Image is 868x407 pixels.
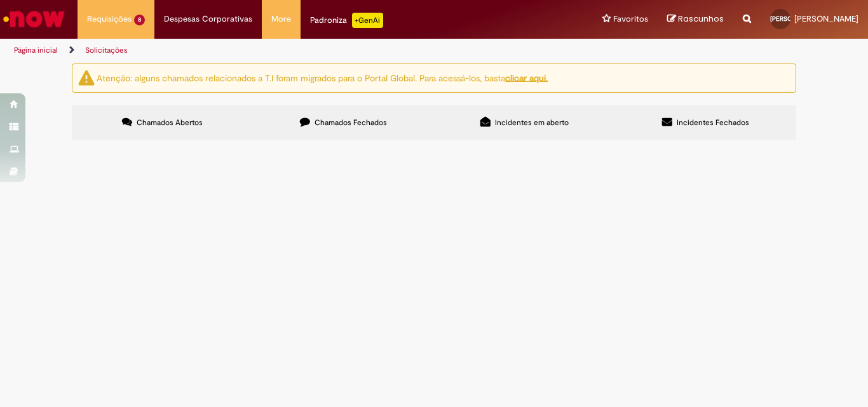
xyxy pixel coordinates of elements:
[495,117,569,128] span: Incidentes em aberto
[770,15,820,23] span: [PERSON_NAME]
[137,117,203,128] span: Chamados Abertos
[677,117,749,128] span: Incidentes Fechados
[678,13,724,25] span: Rascunhos
[505,72,548,83] a: clicar aqui.
[97,72,548,83] ng-bind-html: Atenção: alguns chamados relacionados a T.I foram migrados para o Portal Global. Para acessá-los,...
[613,13,648,25] span: Favoritos
[134,15,145,25] span: 8
[352,13,383,28] p: +GenAi
[794,13,858,24] span: [PERSON_NAME]
[10,39,569,62] ul: Trilhas de página
[85,45,128,55] a: Solicitações
[667,13,724,25] a: Rascunhos
[14,45,58,55] a: Página inicial
[164,13,252,25] span: Despesas Corporativas
[1,6,67,32] img: ServiceNow
[315,117,387,128] span: Chamados Fechados
[310,13,383,28] div: Padroniza
[87,13,132,25] span: Requisições
[271,13,291,25] span: More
